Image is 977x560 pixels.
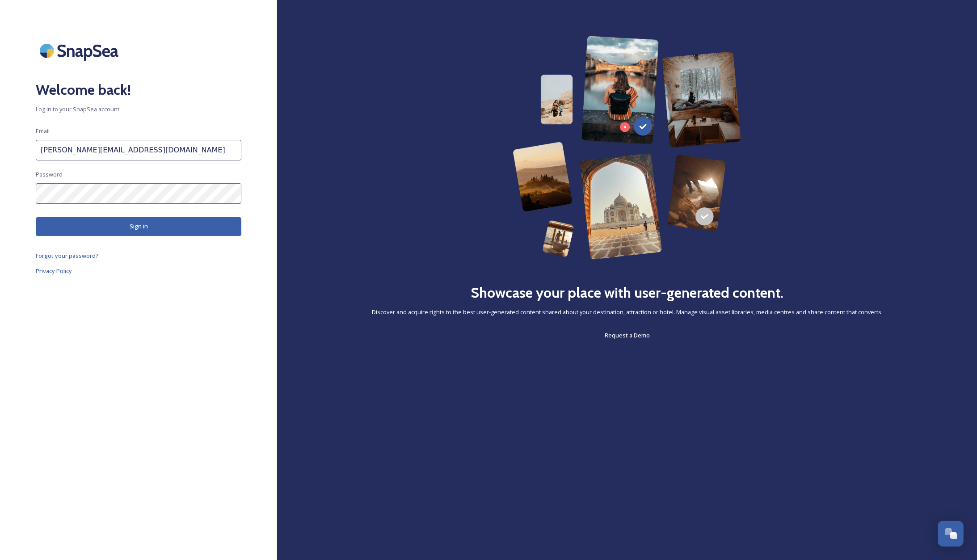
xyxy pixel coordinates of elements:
span: Request a Demo [605,331,650,339]
span: Privacy Policy [36,267,72,275]
input: john.doe@snapsea.io [36,140,241,160]
img: 63b42ca75bacad526042e722_Group%20154-p-800.png [513,36,741,260]
a: Privacy Policy [36,265,241,276]
span: Email [36,127,50,135]
a: Forgot your password? [36,250,241,261]
span: Log in to your SnapSea account [36,105,241,114]
span: Discover and acquire rights to the best user-generated content shared about your destination, att... [372,308,883,316]
button: Open Chat [938,521,964,547]
span: Password [36,170,63,179]
h2: Welcome back! [36,79,241,101]
span: Forgot your password? [36,252,99,260]
h2: Showcase your place with user-generated content. [471,282,783,303]
button: Sign in [36,217,241,236]
a: Request a Demo [605,330,650,341]
img: SnapSea Logo [36,36,125,66]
